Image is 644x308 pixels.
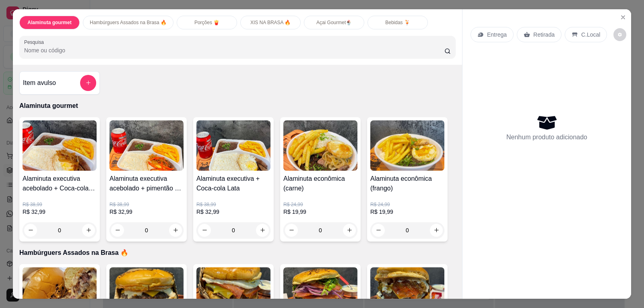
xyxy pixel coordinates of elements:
[370,120,444,171] img: product-image
[283,174,357,193] h4: Alaminuta econômica (carne)
[250,19,291,26] p: XIS NA BRASA 🔥
[109,174,184,193] h4: Alaminuta executiva acebolado + pimentão + Coca-cola Lata
[109,201,184,208] p: R$ 38,99
[283,201,357,208] p: R$ 24,99
[370,201,444,208] p: R$ 24,99
[90,19,167,26] p: Hambúrguers Assados na Brasa 🔥
[385,19,410,26] p: Bebidas 🍹
[196,174,270,193] h4: Alaminuta executiva + Coca-cola Lata
[19,248,456,258] p: Hambúrguers Assados na Brasa 🔥
[23,201,97,208] p: R$ 38,99
[506,132,587,142] p: Nenhum produto adicionado
[24,39,47,45] label: Pesquisa
[283,208,357,216] p: R$ 19,99
[27,19,71,26] p: Alaminuta gourmet
[617,11,630,24] button: Close
[196,208,270,216] p: R$ 32,99
[283,120,357,171] img: product-image
[613,28,626,41] button: decrease-product-quantity
[487,31,507,39] p: Entrega
[19,101,456,111] p: Alaminuta gourmet
[23,174,97,193] h4: Alaminuta executiva acebolado + Coca-cola Lata
[196,201,270,208] p: R$ 38,99
[533,31,555,39] p: Retirada
[80,75,96,91] button: add-separate-item
[581,31,600,39] p: C.Local
[194,19,219,26] p: Porções 🍟
[196,120,270,171] img: product-image
[370,208,444,216] p: R$ 19,99
[24,46,444,54] input: Pesquisa
[23,208,97,216] p: R$ 32,99
[109,208,184,216] p: R$ 32,99
[316,19,352,26] p: Açai Gourmet🍨
[109,120,184,171] img: product-image
[23,120,97,171] img: product-image
[370,174,444,193] h4: Alaminuta econômica (frango)
[23,78,56,88] h4: Item avulso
